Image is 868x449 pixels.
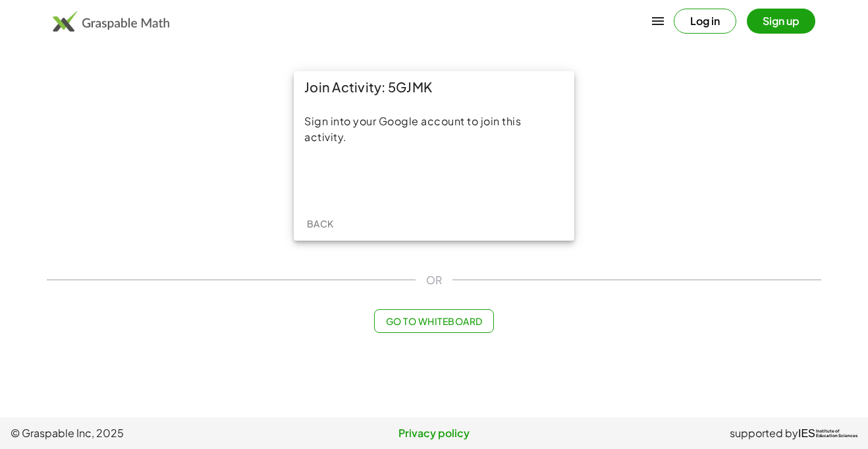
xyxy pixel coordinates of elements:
span: Institute of Education Sciences [816,429,857,438]
a: IESInstitute ofEducation Sciences [798,425,857,441]
span: IES [798,427,815,440]
button: Back [299,212,341,235]
div: Join Activity: 5GJMK [294,71,574,103]
span: Go to Whiteboard [385,315,482,327]
span: © Graspable Inc, 2025 [11,425,293,441]
button: Go to Whiteboard [374,309,493,333]
span: Back [306,218,333,229]
button: Sign up [747,9,815,34]
span: supported by [730,425,798,441]
button: Log in [674,9,736,34]
span: OR [426,272,442,288]
div: Sign into your Google account to join this activity. [304,113,564,145]
iframe: Botão "Fazer login com o Google" [352,165,516,194]
a: Privacy policy [293,425,576,441]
